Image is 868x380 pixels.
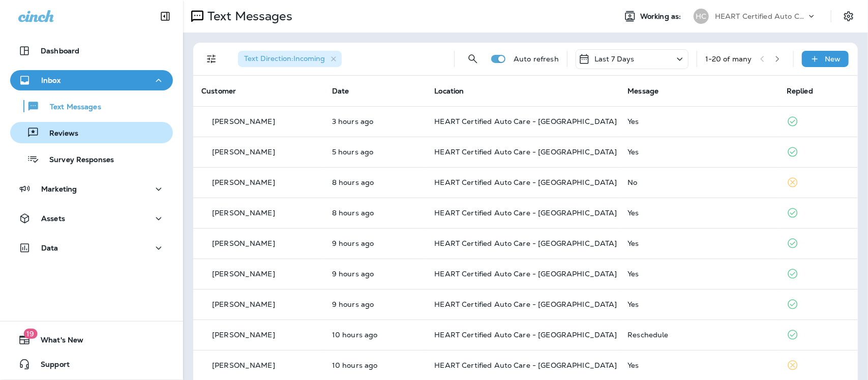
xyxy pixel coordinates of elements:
[627,239,770,247] div: Yes
[627,178,770,186] div: No
[39,129,78,139] p: Reviews
[332,361,418,369] p: Aug 24, 2025 09:17 AM
[201,49,222,69] button: Filters
[212,270,275,278] p: [PERSON_NAME]
[434,269,617,278] span: HEART Certified Auto Care - [GEOGRAPHIC_DATA]
[10,179,173,199] button: Marketing
[10,238,173,258] button: Data
[332,117,418,125] p: Aug 24, 2025 03:22 PM
[212,239,275,247] p: [PERSON_NAME]
[434,208,617,217] span: HEART Certified Auto Care - [GEOGRAPHIC_DATA]
[434,330,617,339] span: HEART Certified Auto Care - [GEOGRAPHIC_DATA]
[151,6,179,26] button: Collapse Sidebar
[627,300,770,308] div: Yes
[41,185,77,193] p: Marketing
[787,86,813,96] span: Replied
[434,300,617,309] span: HEART Certified Auto Care - [GEOGRAPHIC_DATA]
[332,331,418,339] p: Aug 24, 2025 09:22 AM
[31,336,83,348] span: What's New
[201,86,236,96] span: Customer
[332,209,418,217] p: Aug 24, 2025 10:44 AM
[40,103,101,112] p: Text Messages
[10,122,173,143] button: Reviews
[434,117,617,126] span: HEART Certified Auto Care - [GEOGRAPHIC_DATA]
[41,47,79,55] p: Dashboard
[212,361,275,369] p: [PERSON_NAME]
[627,270,770,278] div: Yes
[640,12,683,21] span: Working as:
[434,361,617,370] span: HEART Certified Auto Care - [GEOGRAPHIC_DATA]
[694,9,709,24] div: HC
[705,55,752,63] div: 1 - 20 of many
[212,300,275,308] p: [PERSON_NAME]
[10,148,173,170] button: Survey Responses
[434,178,617,187] span: HEART Certified Auto Care - [GEOGRAPHIC_DATA]
[10,96,173,117] button: Text Messages
[10,41,173,61] button: Dashboard
[10,208,173,229] button: Assets
[212,178,275,186] p: [PERSON_NAME]
[212,209,275,217] p: [PERSON_NAME]
[23,329,37,339] span: 19
[514,55,559,63] p: Auto refresh
[627,209,770,217] div: Yes
[332,270,418,278] p: Aug 24, 2025 09:56 AM
[39,155,114,165] p: Survey Responses
[434,239,617,248] span: HEART Certified Auto Care - [GEOGRAPHIC_DATA]
[627,331,770,339] div: Reschedule
[332,178,418,186] p: Aug 24, 2025 10:57 AM
[203,9,292,24] p: Text Messages
[627,361,770,369] div: Yes
[41,244,58,252] p: Data
[825,55,841,63] p: New
[840,7,858,25] button: Settings
[212,331,275,339] p: [PERSON_NAME]
[463,49,483,69] button: Search Messages
[41,214,65,223] p: Assets
[332,239,418,247] p: Aug 24, 2025 10:08 AM
[41,76,61,84] p: Inbox
[31,360,70,372] span: Support
[594,55,635,63] p: Last 7 Days
[332,300,418,308] p: Aug 24, 2025 09:40 AM
[10,354,173,374] button: Support
[627,86,659,96] span: Message
[244,54,325,63] span: Text Direction : Incoming
[332,148,418,156] p: Aug 24, 2025 01:27 PM
[212,148,275,156] p: [PERSON_NAME]
[238,51,342,67] div: Text Direction:Incoming
[627,148,770,156] div: Yes
[627,117,770,125] div: Yes
[332,86,349,96] span: Date
[10,70,173,90] button: Inbox
[434,86,464,96] span: Location
[10,330,173,350] button: 19What's New
[434,147,617,156] span: HEART Certified Auto Care - [GEOGRAPHIC_DATA]
[212,117,275,125] p: [PERSON_NAME]
[715,12,806,20] p: HEART Certified Auto Care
